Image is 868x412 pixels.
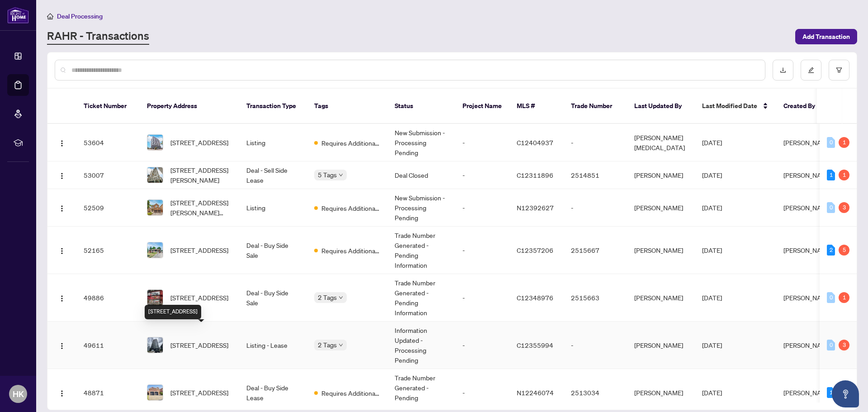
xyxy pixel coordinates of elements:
div: 0 [827,202,835,213]
span: Requires Additional Docs [321,246,380,256]
span: C12355994 [517,341,553,349]
span: Add Transaction [802,29,850,44]
span: [DATE] [702,341,722,349]
div: 3 [839,202,849,213]
th: Last Updated By [627,89,695,124]
td: [PERSON_NAME] [627,227,695,274]
button: Open asap [832,380,859,407]
div: 0 [827,340,835,350]
img: Logo [58,295,66,302]
td: 49886 [76,274,140,322]
div: 1 [827,387,835,398]
span: Requires Additional Docs [321,138,380,148]
th: Trade Number [564,89,627,124]
span: N12246074 [517,388,554,397]
div: 1 [827,170,835,180]
td: Listing - Lease [239,322,307,369]
td: 49611 [76,322,140,369]
td: Deal - Sell Side Lease [239,161,307,189]
th: Transaction Type [239,89,307,124]
td: Trade Number Generated - Pending Information [387,274,455,322]
img: thumbnail-img [147,385,163,400]
span: [DATE] [702,246,722,254]
td: 52509 [76,189,140,227]
button: Logo [55,290,69,305]
div: 3 [839,340,849,350]
td: New Submission - Processing Pending [387,189,455,227]
td: [PERSON_NAME] [627,189,695,227]
span: down [339,173,343,177]
td: New Submission - Processing Pending [387,124,455,161]
span: download [780,67,786,73]
th: Last Modified Date [695,89,776,124]
div: 0 [827,137,835,148]
span: [PERSON_NAME] [783,246,832,254]
td: 2515667 [564,227,627,274]
div: [STREET_ADDRESS] [145,305,201,319]
button: Logo [55,135,69,150]
span: [PERSON_NAME] [783,341,832,349]
span: edit [808,67,814,73]
td: Listing [239,124,307,161]
span: down [339,343,343,347]
span: [PERSON_NAME] [783,171,832,179]
td: Information Updated - Processing Pending [387,322,455,369]
div: 1 [839,170,849,180]
img: Logo [58,342,66,350]
button: edit [801,60,821,81]
td: Listing [239,189,307,227]
div: 5 [839,245,849,256]
img: thumbnail-img [147,135,163,150]
th: Created By [776,89,830,124]
td: - [564,189,627,227]
span: [PERSON_NAME] [783,294,832,302]
td: Deal - Buy Side Sale [239,227,307,274]
button: Logo [55,385,69,400]
img: Logo [58,205,66,212]
th: MLS # [509,89,564,124]
button: Logo [55,200,69,215]
td: - [564,322,627,369]
span: HK [13,388,24,400]
img: Logo [58,172,66,180]
span: [PERSON_NAME] [783,388,832,397]
span: [STREET_ADDRESS] [170,293,228,303]
button: Logo [55,168,69,182]
span: [STREET_ADDRESS] [170,245,228,255]
div: 1 [839,137,849,148]
div: 1 [839,292,849,303]
span: C12357206 [517,246,553,254]
img: logo [7,7,29,24]
span: C12311896 [517,171,553,179]
span: 5 Tags [318,170,337,180]
span: [DATE] [702,388,722,397]
span: [STREET_ADDRESS][PERSON_NAME][PERSON_NAME] [170,198,232,218]
img: Logo [58,140,66,147]
span: [STREET_ADDRESS] [170,137,228,147]
span: Last Modified Date [702,101,757,111]
span: [STREET_ADDRESS][PERSON_NAME] [170,165,232,185]
span: [DATE] [702,171,722,179]
button: filter [829,60,849,81]
button: Logo [55,243,69,257]
td: - [455,161,509,189]
span: home [47,13,53,19]
span: filter [836,67,842,73]
span: C12348976 [517,294,553,302]
span: [STREET_ADDRESS] [170,388,228,398]
td: [PERSON_NAME] [627,274,695,322]
td: [PERSON_NAME] [627,161,695,189]
span: [DATE] [702,204,722,212]
td: [PERSON_NAME][MEDICAL_DATA] [627,124,695,161]
img: thumbnail-img [147,337,163,353]
th: Status [387,89,455,124]
span: [STREET_ADDRESS] [170,340,228,350]
img: Logo [58,390,66,397]
td: 2515663 [564,274,627,322]
span: Deal Processing [57,12,103,20]
span: 2 Tags [318,292,337,303]
img: thumbnail-img [147,242,163,258]
td: 53007 [76,161,140,189]
span: [DATE] [702,294,722,302]
span: down [339,295,343,300]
